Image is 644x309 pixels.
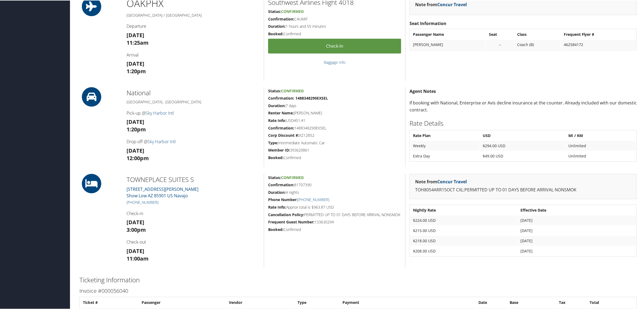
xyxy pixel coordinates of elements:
a: [PHONE_NUMBER] [297,196,329,202]
a: [STREET_ADDRESS][PERSON_NAME]Show Low AZ 85901 US Navajo [127,186,198,198]
strong: Confirmation: [268,125,294,130]
strong: Rate Info: [268,117,286,122]
h5: Confirmed [268,31,401,36]
h2: National [127,88,260,97]
h4: Pick-up @ [127,110,260,115]
td: $208.00 USD [410,246,517,255]
th: Class [515,29,561,39]
h5: Confirmed [268,154,401,160]
span: Confirmed [281,174,304,180]
strong: Booked: [268,31,283,36]
strong: Member ID: [268,147,290,152]
a: Check-in [268,38,401,53]
span: Confirmed [281,88,304,93]
h2: TOWNEPLACE SUITES S [127,174,260,184]
strong: [DATE] [127,59,144,67]
strong: Cancellation Policy: [268,212,304,217]
td: [DATE] [518,225,636,235]
th: Payment [340,297,475,307]
strong: [DATE] [127,31,144,38]
strong: Agent Notes [409,88,436,94]
h5: 133630294 [268,219,401,224]
strong: Booked: [268,154,283,160]
h4: Arrival [127,51,260,57]
strong: Seat Information [409,20,446,26]
strong: Type: [268,140,278,145]
td: $218.00 USD [410,236,517,245]
strong: 1:20pm [127,67,146,74]
h4: Check-out [127,238,260,244]
strong: Confirmation: 1488348290EXSEL [268,95,328,100]
td: [PERSON_NAME] [410,39,486,49]
a: Sky Harbor Intl [148,138,176,144]
strong: Note from [415,1,467,7]
div: -- [489,42,512,47]
h5: PERMITTED UP TO 01 DAYS BEFORE ARRIVAL NONSMOK [268,212,401,217]
td: Coach (B) [515,39,561,49]
strong: Duration: [268,189,286,194]
td: Unlimited [566,141,636,150]
strong: 11:25am [127,38,149,46]
td: [DATE] [518,215,636,225]
th: Type [295,297,339,307]
th: Base [507,297,556,307]
td: Extra Day [410,151,480,160]
td: $294.00 USD [480,141,565,150]
h4: Check-in [127,210,260,216]
h2: Ticketing Information [79,275,637,284]
h5: 1 hours and 55 minutes [268,23,401,29]
strong: Confirmation: [268,16,294,21]
td: 462584172 [561,39,636,49]
h5: XZ12B52 [268,132,401,138]
h5: 7 days [268,103,401,108]
strong: Duration: [268,23,286,28]
th: MI / KM [566,130,636,140]
h5: Intermediate Automatic Car [268,140,401,145]
h5: 81707390 [268,182,401,187]
a: Baggage Info [324,59,345,64]
a: Sky Harbor Intl [146,110,174,115]
td: Unlimited [566,151,636,160]
h4: Drop-off @ [127,138,260,144]
h5: Confirmed [268,226,401,232]
span: Confirmed [281,8,304,13]
a: [PHONE_NUMBER] [127,199,158,204]
td: $49.00 USD [480,151,565,160]
strong: Booked: [268,226,283,231]
strong: Status: [268,88,281,93]
strong: Confirmation: [268,182,294,187]
h5: 393620861 [268,147,401,152]
p: TOH8054ARR15OCT CXL:PERMITTED UP TO 01 DAYS BEFORE ARRIVAL NONSMOK [415,186,631,193]
strong: Renter Name: [268,110,294,115]
h5: Approx total is $963.87 USD [268,204,401,209]
strong: Rate Info: [268,204,286,209]
a: Concur Travel [437,178,467,184]
th: Effective Date [518,205,636,215]
strong: Note from [415,178,467,184]
strong: [DATE] [127,247,144,254]
td: [DATE] [518,246,636,255]
h3: Invoice #000056040 [79,287,637,294]
h4: Departure [127,23,260,29]
strong: [DATE] [127,118,144,125]
th: Tax [556,297,587,307]
th: Rate Plan [410,130,480,140]
a: Concur Travel [437,1,467,7]
h5: [PERSON_NAME] [268,110,401,115]
td: $215.00 USD [410,225,517,235]
strong: Status: [268,174,281,180]
h2: Rate Details [409,118,637,127]
strong: Frequent Guest Number: [268,219,314,224]
th: Nightly Rate [410,205,517,215]
p: If booking with National, Enterprise or Avis decline insurance at the counter. Already included w... [409,99,637,113]
strong: 12:00pm [127,154,149,161]
th: Total [587,297,636,307]
td: [DATE] [518,236,636,245]
th: Date [476,297,506,307]
strong: 1:20pm [127,125,146,132]
strong: 3:00pm [127,226,146,233]
td: $224.00 USD [410,215,517,225]
strong: [DATE] [127,218,144,225]
th: Vendor [226,297,294,307]
strong: Status: [268,8,281,13]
